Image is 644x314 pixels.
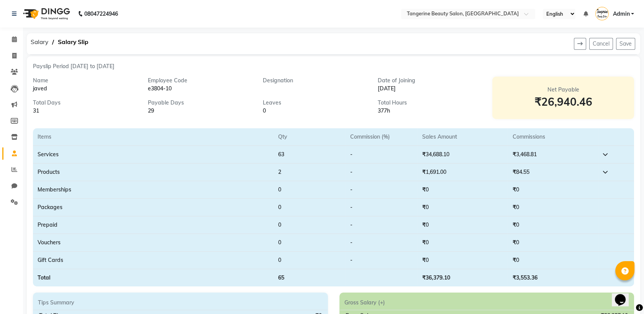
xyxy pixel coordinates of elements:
[377,85,481,93] div: [DATE]
[418,146,508,164] td: ₹34,688.10
[508,164,598,181] td: ₹84.55
[346,252,418,269] td: -
[346,128,418,146] th: Commission (%)
[508,216,598,234] td: ₹0
[346,199,418,216] td: -
[346,234,418,252] td: -
[501,86,625,94] div: Net Payable
[418,234,508,252] td: ₹0
[377,77,481,85] div: Date of Joining
[346,164,418,181] td: -
[33,252,274,269] td: Gift Cards
[33,146,274,164] td: Services
[274,128,346,146] th: Qty
[274,199,346,216] td: 0
[418,269,508,287] td: ₹36,379.10
[27,35,52,49] span: Salary
[346,181,418,199] td: -
[377,107,481,115] div: 377h
[274,252,346,269] td: 0
[33,199,274,216] td: Packages
[33,164,274,181] td: Products
[33,181,274,199] td: Memberships
[33,269,274,287] td: Total
[346,146,418,164] td: -
[340,299,634,307] div: Gross Salary (+)
[33,299,328,307] div: Tips Summary
[418,216,508,234] td: ₹0
[508,234,598,252] td: ₹0
[613,10,629,18] span: Admin
[263,99,366,107] div: Leaves
[508,128,598,146] th: Commissions
[274,181,346,199] td: 0
[418,128,508,146] th: Sales Amount
[274,234,346,252] td: 0
[148,107,251,115] div: 29
[274,164,346,181] td: 2
[33,62,634,70] div: Payslip Period [DATE] to [DATE]
[501,94,625,110] div: ₹26,940.46
[33,128,274,146] th: Items
[508,181,598,199] td: ₹0
[274,269,346,287] td: 65
[54,35,92,49] span: Salary Slip
[508,199,598,216] td: ₹0
[263,77,366,85] div: Designation
[595,7,609,20] img: Admin
[612,283,636,306] iframe: chat widget
[33,234,274,252] td: Vouchers
[508,269,598,287] td: ₹3,553.36
[418,199,508,216] td: ₹0
[33,77,136,85] div: Name
[418,164,508,181] td: ₹1,691.00
[263,107,366,115] div: 0
[33,216,274,234] td: Prepaid
[148,77,251,85] div: Employee Code
[508,146,598,164] td: ₹3,468.81
[418,181,508,199] td: ₹0
[274,146,346,164] td: 63
[508,252,598,269] td: ₹0
[274,216,346,234] td: 0
[33,107,136,115] div: 31
[148,99,251,107] div: Payable Days
[377,99,481,107] div: Total Hours
[20,3,72,25] img: logo
[84,3,118,25] b: 08047224946
[33,85,136,93] div: javed
[148,85,251,93] div: e3804-10
[33,99,136,107] div: Total Days
[418,252,508,269] td: ₹0
[589,38,613,50] button: Cancel
[346,216,418,234] td: -
[616,38,635,50] button: Save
